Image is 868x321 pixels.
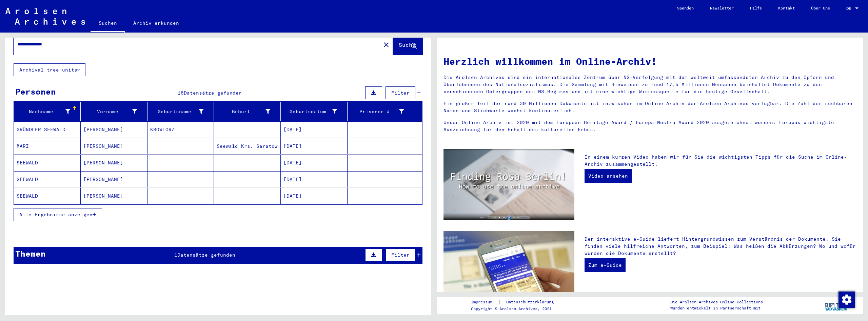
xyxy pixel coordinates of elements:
img: video.jpg [443,149,574,220]
mat-cell: KROWIORZ [147,121,214,138]
div: Geburtsdatum [283,108,337,115]
p: Copyright © Arolsen Archives, 2021 [471,306,562,312]
button: Alle Ergebnisse anzeigen [14,208,102,221]
div: Zustimmung ändern [838,291,854,307]
a: Suchen [91,15,125,33]
mat-header-cell: Geburt‏ [214,102,281,121]
p: Die Arolsen Archives Online-Collections [670,299,763,305]
div: Geburt‏ [217,106,280,117]
div: Geburt‏ [217,108,270,115]
div: Vorname [83,108,137,115]
span: Suche [399,41,416,48]
a: Impressum [471,299,498,306]
mat-cell: [PERSON_NAME] [81,121,147,138]
mat-cell: [DATE] [281,188,348,204]
p: In einem kurzen Video haben wir für Sie die wichtigsten Tipps für die Suche im Online-Archiv zusa... [585,154,856,168]
mat-header-cell: Prisoner # [348,102,422,121]
span: Datensätze gefunden [184,90,242,96]
span: 16 [178,90,184,96]
button: Suche [393,34,423,55]
mat-cell: SEEWALD [14,188,81,204]
mat-header-cell: Vorname [81,102,147,121]
img: Arolsen_neg.svg [5,8,85,25]
span: Filter [391,252,410,258]
span: Filter [391,90,410,96]
mat-cell: [DATE] [281,171,348,187]
span: 1 [174,252,177,258]
mat-cell: [DATE] [281,121,348,138]
div: Prisoner # [350,108,404,115]
mat-cell: [PERSON_NAME] [81,138,147,154]
div: Vorname [83,106,147,117]
a: Zum e-Guide [585,258,626,272]
mat-cell: MARI [14,138,81,154]
div: Geburtsdatum [283,106,347,117]
div: Nachname [17,108,70,115]
mat-cell: [PERSON_NAME] [81,171,147,187]
mat-header-cell: Geburtsdatum [281,102,348,121]
div: Geburtsname [150,108,204,115]
a: Video ansehen [585,169,632,183]
button: Clear [379,38,393,51]
div: Personen [15,85,56,98]
div: | [471,299,562,306]
mat-cell: [DATE] [281,138,348,154]
span: DE [846,6,854,11]
img: yv_logo.png [824,297,849,314]
div: Prisoner # [350,106,414,117]
a: Datenschutzerklärung [501,299,562,306]
div: Nachname [17,106,80,117]
button: Archival tree units [14,63,85,76]
button: Filter [386,86,415,99]
p: Unser Online-Archiv ist 2020 mit dem European Heritage Award / Europa Nostra Award 2020 ausgezeic... [443,119,856,133]
p: Die Arolsen Archives sind ein internationales Zentrum über NS-Verfolgung mit dem weltweit umfasse... [443,74,856,95]
mat-cell: [DATE] [281,155,348,171]
mat-cell: SEEWALD [14,155,81,171]
mat-header-cell: Geburtsname [147,102,214,121]
span: Alle Ergebnisse anzeigen [19,212,93,218]
p: Der interaktive e-Guide liefert Hintergrundwissen zum Verständnis der Dokumente. Sie finden viele... [585,236,856,257]
p: wurden entwickelt in Partnerschaft mit [670,305,763,311]
img: eguide.jpg [443,231,574,318]
mat-cell: SEEWALD [14,171,81,187]
p: Ein großer Teil der rund 30 Millionen Dokumente ist inzwischen im Online-Archiv der Arolsen Archi... [443,100,856,114]
mat-cell: Seewald Krs. Saratow [214,138,281,154]
mat-cell: GRÜNDLER SEEWALD [14,121,81,138]
h1: Herzlich willkommen im Online-Archiv! [443,54,856,68]
div: Themen [15,247,46,260]
div: Geburtsname [150,106,214,117]
button: Filter [386,248,415,261]
mat-cell: [PERSON_NAME] [81,188,147,204]
mat-icon: close [382,41,390,49]
mat-cell: [PERSON_NAME] [81,155,147,171]
mat-header-cell: Nachname [14,102,81,121]
img: Zustimmung ändern [839,292,855,308]
a: Archiv erkunden [125,15,187,31]
span: Datensätze gefunden [177,252,235,258]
